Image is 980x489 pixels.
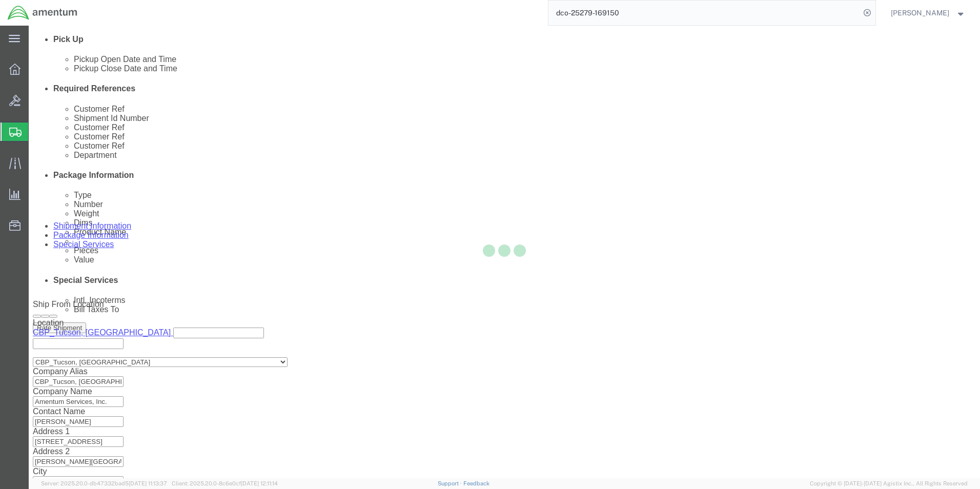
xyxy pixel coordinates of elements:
[129,480,167,486] span: [DATE] 11:13:37
[548,1,860,25] input: Search for shipment number, reference number
[172,480,278,486] span: Client: 2025.20.0-8c6e0cf
[438,480,463,486] a: Support
[7,5,78,21] img: logo
[41,480,167,486] span: Server: 2025.20.0-db47332bad5
[891,7,949,18] span: Timothy Baca
[890,7,966,19] button: [PERSON_NAME]
[241,480,278,486] span: [DATE] 12:11:14
[463,480,489,486] a: Feedback
[810,479,968,488] span: Copyright © [DATE]-[DATE] Agistix Inc., All Rights Reserved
